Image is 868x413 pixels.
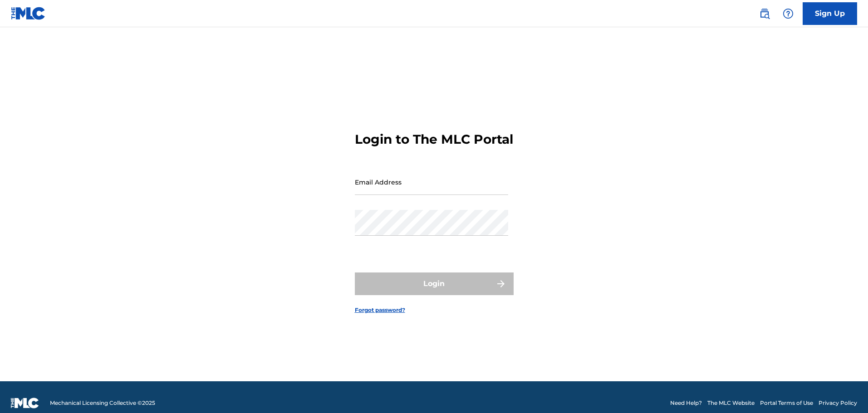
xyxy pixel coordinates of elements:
a: Forgot password? [355,306,405,314]
h3: Login to The MLC Portal [355,131,513,147]
img: MLC Logo [11,7,46,20]
img: search [759,8,770,19]
a: Sign Up [803,2,857,25]
img: logo [11,398,39,408]
div: Help [779,5,797,23]
a: The MLC Website [707,399,755,407]
span: Mechanical Licensing Collective © 2025 [50,399,155,407]
a: Public Search [755,5,774,23]
img: help [783,8,794,19]
a: Need Help? [670,399,702,407]
a: Privacy Policy [819,399,857,407]
a: Portal Terms of Use [760,399,813,407]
